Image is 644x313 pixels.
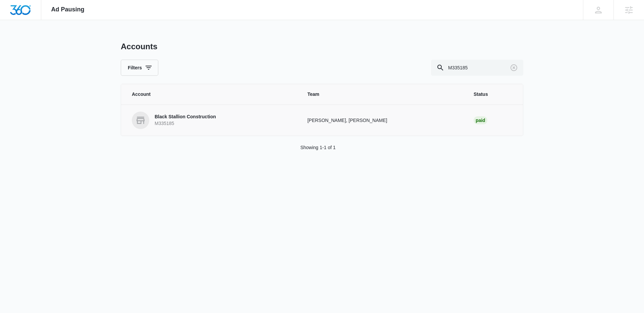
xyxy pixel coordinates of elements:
[307,117,457,124] p: [PERSON_NAME], [PERSON_NAME]
[508,62,519,73] button: Clear
[474,91,512,98] span: Status
[300,144,335,151] p: Showing 1-1 of 1
[155,120,216,127] p: M335185
[155,114,216,120] p: Black Stallion Construction
[121,42,157,52] h1: Accounts
[51,6,85,13] span: Ad Pausing
[132,112,291,129] a: Black Stallion ConstructionM335185
[474,116,487,124] div: Paid
[307,91,457,98] span: Team
[431,60,523,76] input: Search By Account Number
[121,60,158,76] button: Filters
[132,91,291,98] span: Account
